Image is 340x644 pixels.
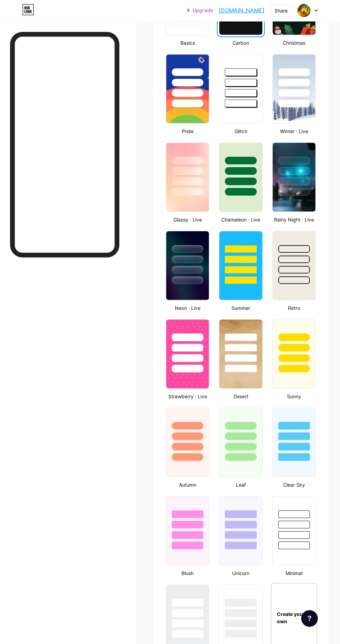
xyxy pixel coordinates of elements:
div: Autumn [164,481,211,488]
div: Desert [217,393,264,400]
div: Blush [164,569,211,577]
div: Strawberry · Live [164,393,211,400]
div: Leaf [217,481,264,488]
div: Unicorn [217,569,264,577]
div: Sunny [270,393,318,400]
img: lawofattractionnew [297,4,311,17]
div: Retro [270,304,318,312]
div: Christmas [270,39,318,46]
div: Neon · Live [164,304,211,312]
div: Minimal [270,569,318,577]
a: [DOMAIN_NAME] [219,6,264,15]
div: Share [274,7,288,14]
div: Chameleon · Live [217,216,264,223]
div: Glitch [217,128,264,135]
div: Summer [217,304,264,312]
div: Glassy · Live [164,216,211,223]
a: Upgrade [187,8,213,13]
div: Basics [164,39,211,46]
div: Rainy Night · Live [270,216,318,223]
div: Create your own [271,610,317,625]
div: Clear Sky [270,481,318,488]
div: Pride [164,128,211,135]
div: Winter · Live [270,128,318,135]
div: Carbon [217,39,264,46]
